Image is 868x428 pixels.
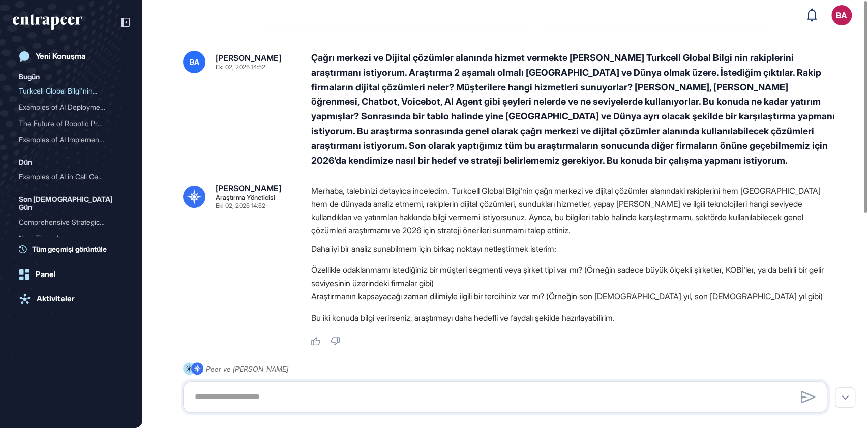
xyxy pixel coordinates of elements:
div: Yeni Konuşma [36,52,85,61]
li: Araştırmanın kapsayacağı zaman dilimiyle ilgili bir tercihiniz var mı? (Örneğin son [DEMOGRAPHIC_... [311,290,835,303]
div: Comprehensive Strategic P... [19,214,115,230]
div: Examples of AI Implementa... [19,132,115,148]
div: New Thread [19,230,124,247]
div: Examples of AI in Call Centers to Reduce Wait Times and Achieve Cost Savings [19,169,124,185]
div: Çağrı merkezi ve Dijital çözümler alanında hizmet vermekte [PERSON_NAME] Turkcell Global Bilgi ni... [311,51,835,168]
span: BA [190,58,199,66]
div: Eki 02, 2025 14:52 [216,203,265,209]
div: Eki 02, 2025 14:52 [216,64,265,70]
div: Aktiviteler [37,294,75,303]
p: Bu iki konuda bilgi verirseniz, araştırmayı daha hedefli ve faydalı şekilde hazırlayabilirim. [311,311,835,324]
div: entrapeer-logo [13,14,82,30]
a: Panel [13,264,130,285]
div: Peer ve [PERSON_NAME] [206,362,288,375]
div: Examples of AI Deployments to Optimize Call Center Efficiency and Reduce Agent Numbers [19,99,124,115]
p: Daha iyi bir analiz sunabilmem için birkaç noktayı netleştirmek isterim: [311,242,835,255]
div: Bugün [19,71,40,83]
button: BA [831,5,852,25]
div: [PERSON_NAME] [216,184,281,192]
div: [PERSON_NAME] [216,54,281,62]
div: Comprehensive Strategic Profile of Turkcell Global Bilgi [19,214,124,230]
div: The Future of Robotic Process Automation: The Impact of AI Agents and the Evolution Towards Integ... [19,115,124,132]
div: Dün [19,156,32,168]
div: The Future of Robotic Pro... [19,115,115,132]
div: Turkcell Global Bilgi'nin... [19,83,115,99]
div: Examples of AI Deployment... [19,99,115,115]
div: Son [DEMOGRAPHIC_DATA] Gün [19,193,124,214]
div: Araştırma Yöneticisi [216,194,275,201]
span: Tüm geçmişi görüntüle [32,243,107,254]
p: Merhaba, talebinizi detaylıca inceledim. Turkcell Global Bilgi'nin çağrı merkezi ve dijital çözüm... [311,184,835,237]
li: Özellikle odaklanmamı istediğiniz bir müşteri segmenti veya şirket tipi var mı? (Örneğin sadece b... [311,263,835,290]
a: Tüm geçmişi görüntüle [19,243,130,254]
div: Panel [36,270,56,279]
a: Yeni Konuşma [13,46,130,67]
div: New Thread [19,230,115,247]
a: Aktiviteler [13,289,130,309]
div: Turkcell Global Bilgi'nin Türkiye ve dünya ölçeğindeki rakiplerinin dijital çözümleri ve strateji... [19,83,124,99]
div: Examples of AI Implementations in Call Centers to Reduce Agent Wait Times and Achieve Cost Savings [19,132,124,148]
div: Examples of AI in Call Ce... [19,169,115,185]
